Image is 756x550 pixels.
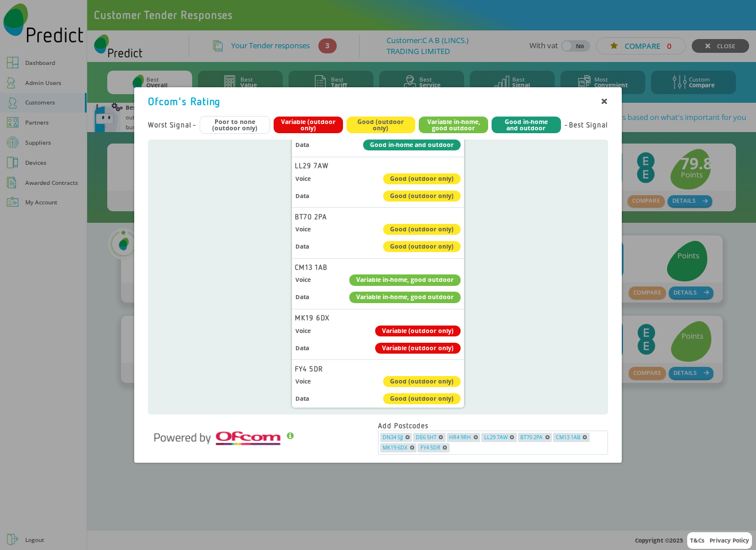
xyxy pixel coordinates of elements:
[520,433,543,442] span: BT70 2PA
[295,292,309,303] div: Data
[346,117,416,133] div: Good (outdoor only)
[295,274,311,285] div: Voice
[292,160,464,170] div: LL29 7AW
[295,376,311,387] div: Voice
[200,116,270,134] div: Poor to none (outdoor only)
[383,376,461,387] div: Good (outdoor only)
[295,393,309,404] div: Data
[148,95,220,107] div: Ofcom's Rating
[383,433,403,442] span: DN34 5JJ
[383,443,407,452] span: MK19 6DX
[383,241,461,252] div: Good (outdoor only)
[295,191,309,202] div: Data
[710,536,749,544] a: Privacy Policy
[564,121,608,129] div: - Best Signal
[363,140,461,150] div: Good in-home and outdoor
[556,433,580,442] span: CM13 1AB
[295,140,309,150] div: Data
[295,224,311,235] div: Voice
[690,536,704,544] a: T&Cs
[349,274,461,285] div: Variable in-home, good outdoor
[292,262,464,272] div: CM13 1AB
[416,433,437,442] span: DE6 5HT
[383,173,461,184] div: Good (outdoor only)
[484,433,508,442] span: LL29 7AW
[383,393,461,404] div: Good (outdoor only)
[295,241,309,252] div: Data
[375,343,461,354] div: Variable (outdoor only)
[274,117,343,133] div: Variable (outdoor only)
[375,326,461,336] div: Variable (outdoor only)
[419,117,488,133] div: Variable in-home, good outdoor
[383,224,461,235] div: Good (outdoor only)
[292,312,464,322] div: MK19 6DX
[420,443,441,452] span: FY4 5DR
[295,326,311,336] div: Voice
[449,433,471,442] span: HR4 9RH
[492,117,561,133] div: Good in-home and outdoor
[295,343,309,354] div: Data
[292,211,464,220] div: BT70 2PA
[378,421,608,430] div: Add Postcodes
[148,425,286,451] img: Ofcom
[295,173,311,184] div: Voice
[349,292,461,303] div: Variable in-home, good outdoor
[292,363,464,373] div: FY4 5DR
[383,191,461,202] div: Good (outdoor only)
[148,121,196,129] div: Worst Signal -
